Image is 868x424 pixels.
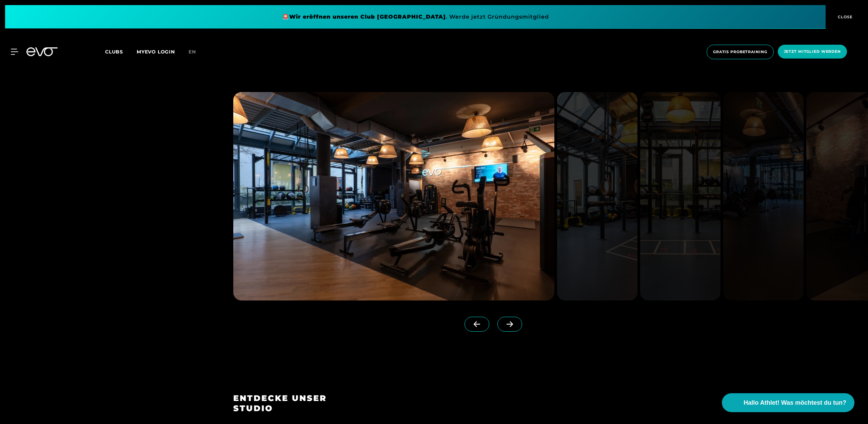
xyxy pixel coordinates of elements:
[713,49,767,55] span: Gratis Probetraining
[189,49,196,55] span: en
[826,5,863,29] button: CLOSE
[744,398,846,407] span: Hallo Athlet! Was möchtest du tun?
[233,92,554,300] img: evofitness
[189,48,204,56] a: en
[705,45,776,59] a: Gratis Probetraining
[776,45,849,59] a: Jetzt Mitglied werden
[105,49,123,55] span: Clubs
[722,393,854,412] button: Hallo Athlet! Was möchtest du tun?
[137,49,175,55] a: MYEVO LOGIN
[640,92,721,300] img: evofitness
[784,49,841,54] span: Jetzt Mitglied werden
[723,92,804,300] img: evofitness
[836,14,853,20] span: CLOSE
[233,393,354,414] h3: ENTDECKE UNSER STUDIO
[557,92,637,300] img: evofitness
[105,48,137,55] a: Clubs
